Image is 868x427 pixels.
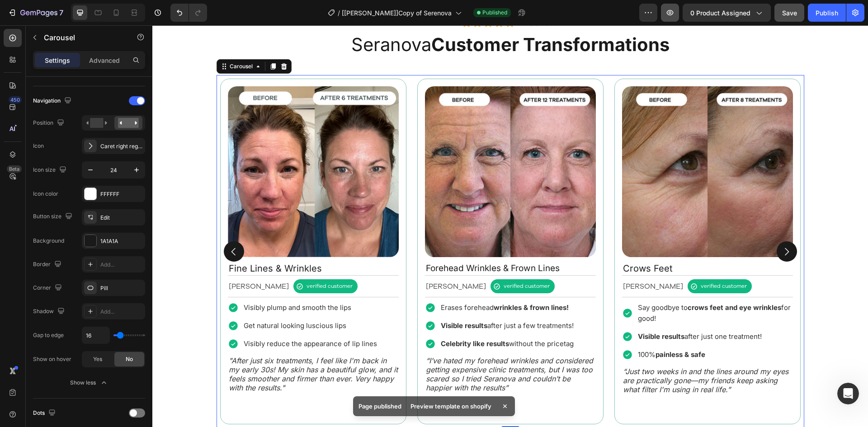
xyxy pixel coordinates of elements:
p: Page published [359,402,401,411]
div: Position [33,117,66,129]
p: Visibly plump and smooth the lips [91,277,225,288]
div: Show on hover [33,355,71,363]
p: [PERSON_NAME] [274,255,334,267]
input: Auto [82,327,109,343]
iframe: Design area [152,25,868,427]
div: Carousel [75,37,102,45]
div: Undo/Redo [170,4,207,22]
span: Save [782,9,797,17]
div: Pill [100,284,143,292]
p: after just a few treatments! [288,295,421,306]
div: Button size [33,211,74,223]
div: Add... [100,308,143,316]
strong: crows feet and eye wrinkles [535,278,629,286]
strong: wrinkles & frown lines! [341,278,416,286]
iframe: Intercom live chat [837,383,859,404]
span: / [338,8,340,18]
div: Navigation [33,95,73,107]
div: Gap to edge [33,331,64,339]
div: Edit [100,214,143,222]
div: FFFFFF [100,190,143,198]
p: Get natural looking luscious lips [91,295,225,306]
p: Erases forehead [288,277,421,288]
img: gempages_552603060820509816-e729f1d7-3fd7-4bca-8b52-41c77c9e9e04.jpg [273,61,443,232]
span: Yes [93,355,102,363]
div: Show less [70,378,108,387]
p: after just one treatment! [486,306,639,317]
button: Save [774,4,804,22]
strong: Visible results [288,296,335,305]
p: Say goodbye to for good! [486,277,639,299]
p: Forehead Wrinkles & Frown Lines [274,237,443,249]
p: [PERSON_NAME] [471,255,531,267]
p: 100% [486,324,639,335]
i: “I’ve hated my forehead wrinkles and considered getting expensive clinic treatments, but I was to... [274,331,441,367]
p: Carousel [44,32,121,43]
p: without the pricetag [288,313,421,324]
button: Show less [33,375,145,391]
div: Shadow [33,305,66,318]
p: verified customer [154,257,200,265]
div: 1A1A1A [100,237,143,245]
p: 7 [59,7,63,18]
i: "After just six treatments, I feel like I'm back in my early 30s! My skin has a beautiful glow, a... [76,331,245,367]
button: 7 [4,4,67,22]
button: Publish [808,4,846,22]
div: Dots [33,407,57,419]
p: Visibly reduce the appearance of lip lines [91,313,225,324]
div: Icon [33,142,44,150]
p: verified customer [548,257,594,265]
strong: painless & safe [503,325,553,333]
span: [[PERSON_NAME]]Copy of Serenova [342,8,452,18]
span: Published [482,9,507,17]
div: Beta [7,165,22,173]
div: Add... [100,261,143,269]
div: Preview template on shopify [405,400,497,413]
p: Settings [45,56,70,65]
button: 0 product assigned [683,4,771,22]
i: “Just two weeks in and the lines around my eyes are practically gone—my friends keep asking what ... [471,342,636,369]
span: 0 product assigned [690,8,750,18]
div: Corner [33,282,64,294]
strong: Visible results [486,307,532,315]
p: Advanced [89,56,120,65]
div: Publish [816,8,838,18]
button: Carousel Next Arrow [624,216,645,236]
p: verified customer [351,257,397,265]
p: Crows Feet [471,237,640,249]
div: Icon color [33,190,58,198]
div: Background [33,237,64,245]
div: Caret right regular [100,142,143,150]
div: 450 [9,96,22,103]
div: Border [33,258,63,271]
strong: Celebrity like results [288,314,357,323]
img: before_after_8_eng_720.webp [470,61,641,232]
span: No [126,355,133,363]
div: Icon size [33,164,68,176]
